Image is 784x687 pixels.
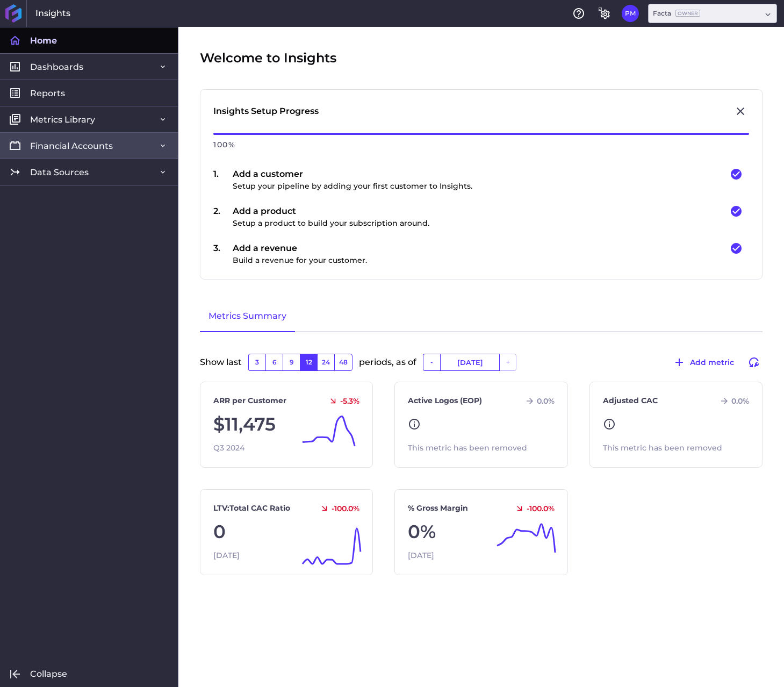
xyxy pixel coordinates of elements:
[233,242,367,266] div: Add a revenue
[30,35,57,46] span: Home
[408,518,554,546] div: 0%
[213,242,233,266] div: 3 .
[408,442,554,454] div: This metric has been removed
[408,503,468,514] a: % Gross Margin
[233,168,472,192] div: Add a customer
[30,140,113,152] span: Financial Accounts
[441,354,499,370] input: Select Date
[423,354,440,371] button: -
[324,396,359,406] div: -5.3 %
[622,5,639,22] button: User Menu
[200,354,763,382] div: Show last periods, as of
[248,354,265,371] button: 3
[315,504,359,513] div: -100.0 %
[283,354,300,371] button: 9
[233,255,367,266] p: Build a revenue for your customer.
[715,396,749,406] div: 0.0 %
[334,354,353,371] button: 48
[603,442,749,454] div: This metric has been removed
[213,105,319,118] div: Insights Setup Progress
[213,395,286,406] a: ARR per Customer
[233,205,429,229] div: Add a product
[30,88,65,99] span: Reports
[265,354,283,371] button: 6
[30,61,83,73] span: Dashboards
[596,5,613,22] button: General Settings
[233,218,429,229] p: Setup a product to build your subscription around.
[213,135,749,155] div: 100 %
[213,411,359,438] div: $11,475
[675,10,700,17] ins: Owner
[213,168,233,192] div: 1 .
[213,503,290,514] a: LTV:Total CAC Ratio
[30,167,89,178] span: Data Sources
[213,205,233,229] div: 2 .
[510,504,555,513] div: -100.0 %
[30,668,67,679] span: Collapse
[233,181,472,192] p: Setup your pipeline by adding your first customer to Insights.
[648,4,777,23] div: Dropdown select
[300,354,317,371] button: 12
[570,5,587,22] button: Help
[213,518,359,546] div: 0
[30,114,95,125] span: Metrics Library
[200,301,295,332] a: Metrics Summary
[521,396,555,406] div: 0.0 %
[668,354,739,371] button: Add metric
[317,354,334,371] button: 24
[653,9,700,18] div: Facta
[200,48,336,68] span: Welcome to Insights
[732,103,749,120] button: Close
[603,395,658,406] a: Adjusted CAC
[408,395,482,406] a: Active Logos (EOP)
